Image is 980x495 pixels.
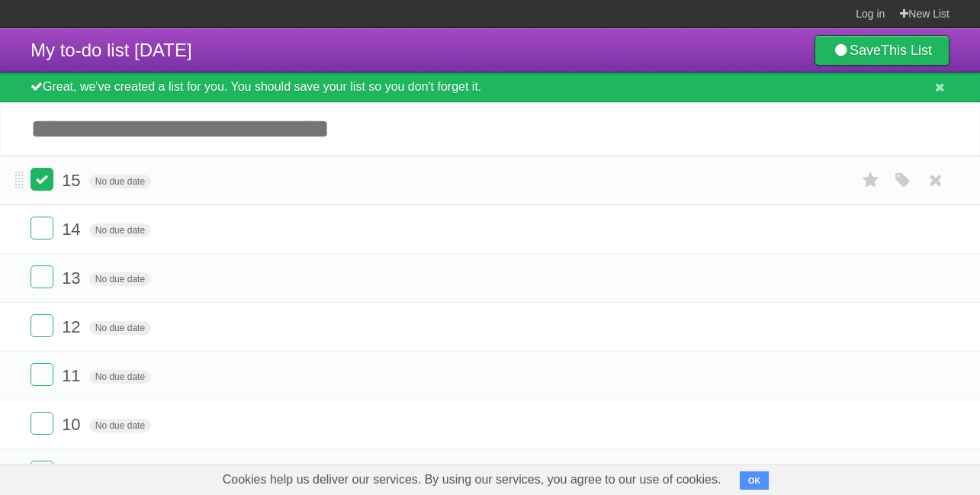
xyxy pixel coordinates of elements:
[207,464,737,495] span: Cookies help us deliver our services. By using our services, you agree to our use of cookies.
[31,168,53,191] label: Done
[31,412,53,435] label: Done
[89,175,151,188] span: No due date
[31,265,53,288] label: Done
[62,268,84,288] span: 13
[62,415,84,434] span: 10
[62,171,84,190] span: 15
[815,35,949,66] a: SaveThis List
[856,168,885,193] label: Star task
[740,471,770,490] button: OK
[31,217,53,239] label: Done
[31,461,53,484] label: Done
[89,419,151,432] span: No due date
[31,314,53,337] label: Done
[62,366,84,385] span: 11
[89,321,151,335] span: No due date
[89,370,151,384] span: No due date
[31,40,192,60] span: My to-do list [DATE]
[89,272,151,286] span: No due date
[62,317,84,336] span: 12
[881,43,932,58] b: This List
[89,223,151,237] span: No due date
[62,220,84,239] span: 14
[31,363,53,386] label: Done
